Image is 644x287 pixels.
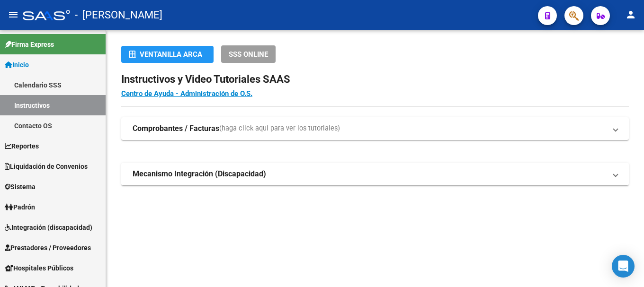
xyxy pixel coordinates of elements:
[121,70,629,88] h2: Instructivos y Video Tutoriales SAAS
[221,45,276,63] button: SSS ONLINE
[625,9,636,20] mat-icon: person
[8,9,19,20] mat-icon: menu
[129,46,206,63] div: Ventanilla ARCA
[133,123,219,134] strong: Comprobantes / Facturas
[121,163,629,185] mat-expansion-panel-header: Mecanismo Integración (Discapacidad)
[75,5,162,26] span: - [PERSON_NAME]
[5,39,54,50] span: Firma Express
[219,123,340,134] span: (haga click aquí para ver los tutoriales)
[5,182,36,192] span: Sistema
[5,60,29,70] span: Inicio
[5,141,39,151] span: Reportes
[229,50,268,59] span: SSS ONLINE
[5,243,91,253] span: Prestadores / Proveedores
[121,46,214,63] button: Ventanilla ARCA
[612,255,635,278] div: Open Intercom Messenger
[5,222,92,233] span: Integración (discapacidad)
[133,169,266,179] strong: Mecanismo Integración (Discapacidad)
[121,89,252,98] a: Centro de Ayuda - Administración de O.S.
[5,202,35,212] span: Padrón
[121,117,629,140] mat-expansion-panel-header: Comprobantes / Facturas(haga click aquí para ver los tutoriales)
[5,161,88,172] span: Liquidación de Convenios
[5,263,73,273] span: Hospitales Públicos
